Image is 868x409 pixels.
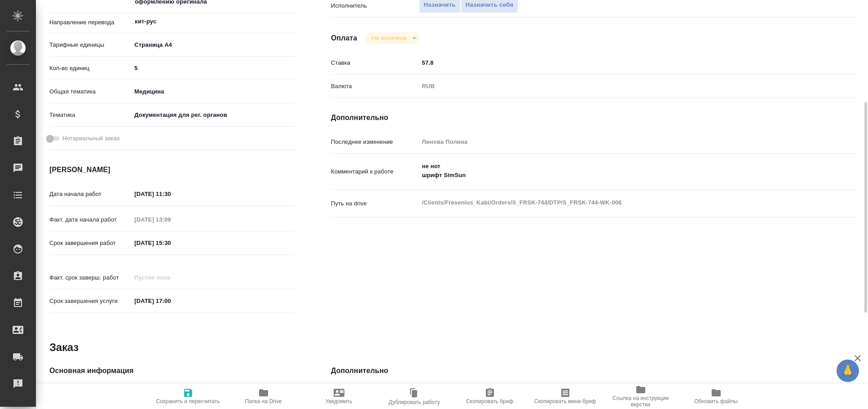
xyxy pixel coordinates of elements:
button: 🙏 [837,360,859,382]
div: Документация для рег. органов [131,107,295,123]
button: Скопировать бриф [452,384,528,409]
p: Путь на drive [331,199,419,208]
button: Уведомить [301,384,377,409]
span: Скопировать мини-бриф [534,398,596,405]
button: Обновить файлы [679,384,754,409]
h4: Дополнительно [331,112,858,123]
p: Срок завершения услуги [49,297,131,306]
input: ✎ Введи что-нибудь [131,236,210,249]
input: ✎ Введи что-нибудь [131,187,210,200]
button: Дублировать работу [377,384,452,409]
h2: Заказ [49,340,79,355]
div: Не оплачена [365,32,420,44]
p: Ставка [331,58,419,67]
div: RUB [419,79,815,94]
span: Сохранить и пересчитать [156,398,220,405]
p: Тематика [49,111,131,120]
input: ✎ Введи что-нибудь [131,62,295,75]
p: Срок завершения работ [49,239,131,248]
div: Страница А4 [131,37,295,53]
textarea: /Clients/Fresenius_Kabi/Orders/S_FRSK-744/DTP/S_FRSK-744-WK-006 [419,195,815,210]
p: Исполнитель [331,1,419,10]
span: Дублировать работу [389,399,440,405]
button: Не оплачена [369,34,409,42]
p: Направление перевода [49,18,131,27]
span: Папка на Drive [245,398,282,405]
button: Open [290,21,292,22]
button: Сохранить и пересчитать [150,384,226,409]
p: Факт. срок заверш. работ [49,273,131,282]
span: Уведомить [326,398,352,405]
button: Скопировать мини-бриф [528,384,603,409]
span: Нотариальный заказ [62,134,119,143]
p: Общая тематика [49,87,131,96]
div: Медицина [131,84,295,99]
h4: Дополнительно [331,365,858,376]
input: Пустое поле [419,135,815,148]
button: Папка на Drive [226,384,301,409]
span: 🙏 [840,361,855,380]
input: Пустое поле [131,213,210,226]
span: Обновить файлы [694,398,738,405]
p: Валюта [331,82,419,91]
p: Дата начала работ [49,190,131,199]
p: Последнее изменение [331,138,419,147]
input: ✎ Введи что-нибудь [419,56,815,69]
span: Ссылка на инструкции верстки [608,395,673,408]
p: Кол-во единиц [49,64,131,73]
input: ✎ Введи что-нибудь [131,294,210,307]
h4: [PERSON_NAME] [49,164,295,175]
span: Скопировать бриф [466,398,513,405]
h4: Основная информация [49,365,295,376]
p: Факт. дата начала работ [49,215,131,224]
textarea: не нот шрифт SimSun [419,159,815,183]
h4: Оплата [331,33,357,44]
input: Пустое поле [131,271,210,284]
p: Тарифные единицы [49,40,131,49]
p: Комментарий к работе [331,167,419,176]
button: Ссылка на инструкции верстки [603,384,679,409]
